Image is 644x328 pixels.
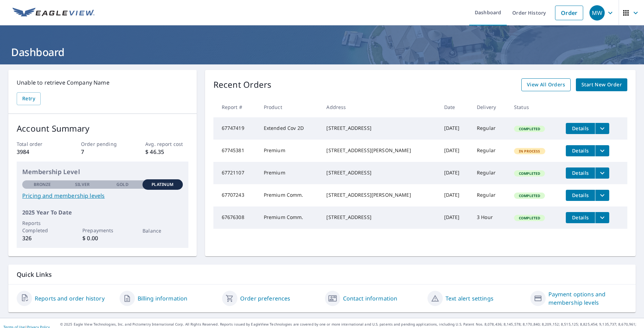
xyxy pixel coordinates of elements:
p: 7 [81,148,124,156]
p: $ 46.35 [145,148,188,156]
td: Regular [471,140,508,162]
p: Unable to retrieve Company Name [17,78,188,87]
th: Address [321,97,438,117]
button: Retry [17,92,41,105]
td: [DATE] [439,162,471,184]
p: Silver [75,181,90,188]
img: EV Logo [13,8,95,18]
span: Details [570,147,591,154]
th: Report # [213,97,258,117]
p: Recent Orders [213,78,272,91]
button: filesDropdownBtn-67707243 [595,190,609,201]
a: Payment options and membership levels [548,290,628,307]
span: In Process [515,149,545,154]
p: Account Summary [17,122,188,135]
p: 3984 [17,148,59,156]
button: detailsBtn-67745381 [566,145,595,156]
td: Premium [258,140,321,162]
div: [STREET_ADDRESS][PERSON_NAME] [326,147,433,154]
p: Avg. report cost [145,140,188,148]
div: [STREET_ADDRESS] [326,214,433,221]
p: $ 0.00 [82,234,122,242]
p: 2025 Year To Date [22,208,183,217]
td: Extended Cov 2D [258,117,321,140]
td: Premium [258,162,321,184]
span: View All Orders [527,80,565,89]
a: Pricing and membership levels [22,192,183,200]
p: Total order [17,140,59,148]
a: Reports and order history [35,294,105,303]
p: Bronze [34,181,51,188]
button: detailsBtn-67721107 [566,167,595,179]
button: filesDropdownBtn-67676308 [595,212,609,223]
td: Premium Comm. [258,206,321,229]
span: Completed [515,193,544,198]
p: Balance [142,227,182,234]
td: 67707243 [213,184,258,206]
div: [STREET_ADDRESS][PERSON_NAME] [326,192,433,198]
td: 67676308 [213,206,258,229]
td: [DATE] [439,184,471,206]
button: detailsBtn-67676308 [566,212,595,223]
button: filesDropdownBtn-67721107 [595,167,609,179]
a: Order [555,6,583,20]
span: Details [570,125,591,132]
span: Details [570,214,591,221]
p: Order pending [81,140,124,148]
h1: Dashboard [8,45,636,59]
div: [STREET_ADDRESS] [326,169,433,176]
td: Regular [471,162,508,184]
td: 3 Hour [471,206,508,229]
th: Product [258,97,321,117]
a: View All Orders [521,78,571,91]
a: Contact information [343,294,398,303]
div: MW [589,5,605,21]
a: Order preferences [240,294,291,303]
button: filesDropdownBtn-67747419 [595,123,609,134]
span: Completed [515,216,544,220]
th: Status [508,97,560,117]
span: Details [570,192,591,198]
td: 67745381 [213,140,258,162]
th: Delivery [471,97,508,117]
td: Premium Comm. [258,184,321,206]
span: Start New Order [581,80,622,89]
a: Start New Order [576,78,627,91]
p: Platinum [152,181,173,188]
td: Regular [471,117,508,140]
span: Completed [515,171,544,176]
a: Text alert settings [446,294,494,303]
p: Prepayments [82,227,122,234]
button: filesDropdownBtn-67745381 [595,145,609,156]
td: [DATE] [439,206,471,229]
span: Retry [22,94,35,103]
button: detailsBtn-67747419 [566,123,595,134]
p: Reports Completed [22,219,62,234]
a: Billing information [138,294,188,303]
td: 67747419 [213,117,258,140]
p: Quick Links [17,270,627,279]
p: Membership Level [22,167,183,177]
td: [DATE] [439,140,471,162]
p: Gold [116,181,128,188]
th: Date [439,97,471,117]
p: 326 [22,234,62,242]
td: Regular [471,184,508,206]
div: [STREET_ADDRESS] [326,125,433,132]
span: Details [570,170,591,176]
button: detailsBtn-67707243 [566,190,595,201]
td: [DATE] [439,117,471,140]
span: Completed [515,126,544,131]
td: 67721107 [213,162,258,184]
